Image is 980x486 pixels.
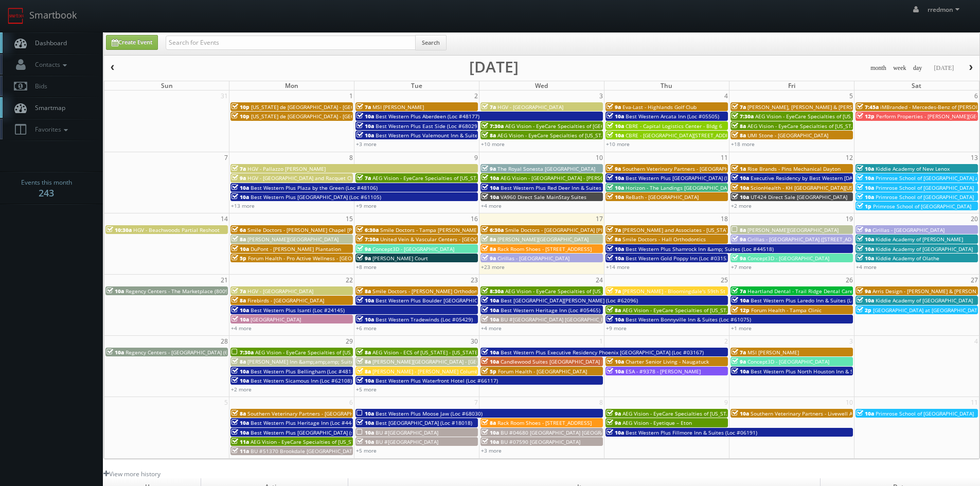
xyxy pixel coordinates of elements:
[626,358,709,365] span: Charter Senior Living - Naugatuck
[747,226,839,233] span: [PERSON_NAME][GEOGRAPHIC_DATA]
[857,236,874,243] span: 10a
[251,245,341,253] span: DuPont - [PERSON_NAME] Plantation
[251,447,357,455] span: BU #51370 Brookdale [GEOGRAPHIC_DATA]
[732,122,746,130] span: 8a
[376,122,479,130] span: Best Western Plus East Side (Loc #68029)
[498,368,587,375] span: Forum Health - [GEOGRAPHIC_DATA]
[732,184,749,191] span: 10a
[505,287,673,295] span: AEG Vision - EyeCare Specialties of [US_STATE] - A1A Family EyeCare
[251,377,352,384] span: Best Western Sicamous Inn (Loc #62108)
[251,193,381,201] span: Best Western Plus [GEOGRAPHIC_DATA] (Loc #61105)
[747,287,853,295] span: Heartland Dental - Trail Ridge Dental Care
[751,307,822,314] span: Forum Health - Tampa Clinic
[501,429,632,436] span: BU #04680 [GEOGRAPHIC_DATA] [GEOGRAPHIC_DATA]
[357,113,374,120] span: 10a
[482,122,504,130] span: 7:30a
[857,174,874,182] span: 10a
[376,297,527,304] span: Best Western Plus Boulder [GEOGRAPHIC_DATA] (Loc #06179)
[251,429,415,436] span: Best Western Plus [GEOGRAPHIC_DATA] (shoot 1 of 2) (Loc #15116)
[251,184,378,191] span: Best Western Plus Plaza by the Green (Loc #48106)
[231,429,249,436] span: 10a
[482,245,496,253] span: 8a
[231,368,249,375] span: 10a
[482,349,499,356] span: 10a
[607,307,621,314] span: 8a
[607,113,624,120] span: 10a
[731,140,755,148] a: +18 more
[606,263,630,271] a: +14 more
[497,132,671,139] span: AEG Vision - EyeCare Specialties of [US_STATE] - In Focus Vision Center
[889,62,910,75] button: week
[505,226,671,233] span: Smile Doctors - [GEOGRAPHIC_DATA] [PERSON_NAME] Orthodontics
[231,447,249,455] span: 11a
[372,245,454,253] span: Concept3D - [GEOGRAPHIC_DATA]
[970,152,979,163] span: 13
[626,255,731,262] span: Best Western Gold Poppy Inn (Loc #03153)
[755,113,933,120] span: AEG Vision - EyeCare Specialties of [US_STATE] – [PERSON_NAME] Vision
[607,358,624,365] span: 10a
[231,184,249,191] span: 10a
[876,184,974,191] span: Primrose School of [GEOGRAPHIC_DATA]
[747,358,829,365] span: Concept3D - [GEOGRAPHIC_DATA]
[626,368,701,375] span: ESA - #9378 - [PERSON_NAME]
[751,297,879,304] span: Best Western Plus Laredo Inn & Suites (Loc #44702)
[873,203,971,210] span: Primrose School of [GEOGRAPHIC_DATA]
[231,307,249,314] span: 10a
[876,245,973,253] span: Kiddie Academy of [GEOGRAPHIC_DATA]
[626,132,790,139] span: CBRE - [GEOGRAPHIC_DATA][STREET_ADDRESS][GEOGRAPHIC_DATA]
[166,35,416,50] input: Search for Events
[867,62,890,75] button: month
[8,8,24,24] img: smartbook-logo.png
[247,174,358,182] span: HGV - [GEOGRAPHIC_DATA] and Racquet Club
[876,410,974,417] span: Primrose School of [GEOGRAPHIC_DATA]
[30,103,65,112] span: Smartmap
[732,193,749,201] span: 10a
[223,152,229,163] span: 7
[376,132,514,139] span: Best Western Plus Valemount Inn & Suites (Loc #62120)
[857,113,875,120] span: 12p
[607,429,624,436] span: 10a
[133,226,220,233] span: HGV - Beachwoods Partial Reshoot
[21,177,72,188] span: Events this month
[482,165,496,172] span: 9a
[732,297,749,304] span: 10a
[357,429,374,436] span: 10a
[912,81,921,90] span: Sat
[106,349,124,356] span: 10a
[622,236,706,243] span: Smile Doctors - Hall Orthodontics
[607,255,624,262] span: 10a
[606,140,630,148] a: +10 more
[231,226,246,233] span: 6a
[376,419,472,426] span: Best [GEOGRAPHIC_DATA] (Loc #18018)
[231,165,246,172] span: 7a
[535,81,548,90] span: Wed
[415,35,447,50] button: Search
[607,165,621,172] span: 9a
[482,255,496,262] span: 9a
[747,103,946,111] span: [PERSON_NAME], [PERSON_NAME] & [PERSON_NAME], LLC - [GEOGRAPHIC_DATA]
[482,226,504,233] span: 6:30a
[501,438,580,445] span: BU #07590 [GEOGRAPHIC_DATA]
[626,193,699,201] span: ReBath - [GEOGRAPHIC_DATA]
[607,410,621,417] span: 9a
[973,91,979,101] span: 6
[626,122,722,130] span: CBRE - Capital Logistics Center - Bldg 6
[857,165,874,172] span: 10a
[357,103,371,111] span: 7a
[622,103,697,111] span: Eva-Last - Highlands Golf Club
[481,325,502,332] a: +4 more
[372,349,537,356] span: AEG Vision - ECS of [US_STATE] - [US_STATE] Valley Family Eye Care
[231,174,246,182] span: 9a
[357,255,371,262] span: 9a
[357,358,371,365] span: 8a
[482,297,499,304] span: 10a
[372,255,428,262] span: [PERSON_NAME] Court
[857,245,874,253] span: 10a
[595,152,604,163] span: 10
[622,287,725,295] span: [PERSON_NAME] - Bloomingdale's 59th St
[626,316,751,323] span: Best Western Bonnyville Inn & Suites (Loc #61075)
[30,39,67,47] span: Dashboard
[372,358,519,365] span: [PERSON_NAME][GEOGRAPHIC_DATA] - [GEOGRAPHIC_DATA]
[356,140,377,148] a: +3 more
[501,307,600,314] span: Best Western Heritage Inn (Loc #05465)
